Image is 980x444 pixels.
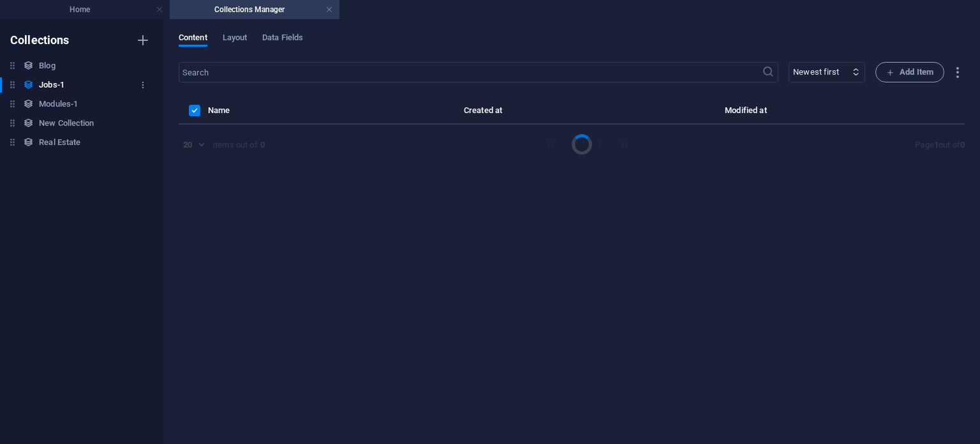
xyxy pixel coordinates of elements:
input: Search [179,62,762,82]
span: Layout [223,30,248,48]
h6: Real Estate [39,135,80,150]
h6: Modules-1 [39,96,78,112]
th: Name [208,103,357,125]
h6: Collections [10,33,70,48]
th: Created at [357,103,614,125]
table: items list [179,103,965,125]
h6: New Collection [39,116,94,131]
h6: Jobs-1 [39,77,64,93]
h4: Collections Manager [170,3,339,17]
span: Data Fields [262,30,303,48]
h6: Blog [39,58,55,73]
th: Modified at [614,103,883,125]
button: Add Item [875,62,944,82]
span: Content [179,30,207,48]
span: Add Item [886,65,933,80]
i: Create new collection [135,33,151,48]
